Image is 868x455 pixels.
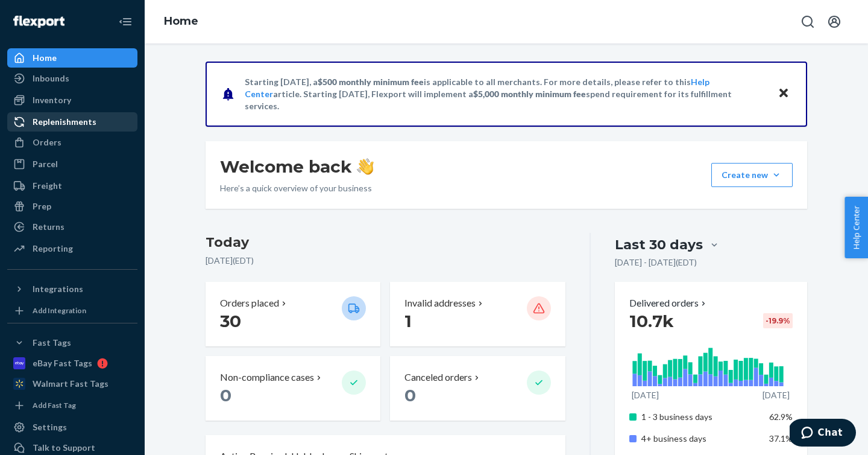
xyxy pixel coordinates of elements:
img: Flexport logo [13,16,64,28]
div: eBay Fast Tags [33,357,92,369]
a: Prep [7,197,137,216]
span: 10.7k [629,311,674,331]
div: Freight [33,180,62,192]
a: Settings [7,418,137,437]
button: Open account menu [822,10,846,34]
div: Settings [33,421,67,433]
button: Canceled orders 0 [390,356,565,421]
button: Fast Tags [7,333,137,352]
button: Orders placed 30 [206,282,380,346]
img: hand-wave emoji [357,158,374,175]
div: Home [33,52,57,64]
a: Inbounds [7,69,137,88]
p: Here’s a quick overview of your business [220,182,374,194]
span: 0 [220,385,231,406]
span: 0 [404,385,416,406]
button: Create new [711,163,793,187]
p: Non-compliance cases [220,371,314,384]
a: Home [7,48,137,68]
span: $500 monthly minimum fee [318,77,424,87]
p: Starting [DATE], a is applicable to all merchants. For more details, please refer to this article... [245,76,766,112]
button: Non-compliance cases 0 [206,356,380,421]
div: Talk to Support [33,442,95,454]
div: Prep [33,200,51,212]
button: Invalid addresses 1 [390,282,565,346]
div: Inbounds [33,72,69,84]
p: [DATE] ( EDT ) [206,255,565,267]
a: Orders [7,133,137,152]
h1: Welcome back [220,156,374,177]
a: Returns [7,217,137,237]
div: Orders [33,136,61,148]
a: Parcel [7,154,137,174]
div: Walmart Fast Tags [33,378,108,390]
a: Add Integration [7,304,137,318]
a: Replenishments [7,112,137,132]
ol: breadcrumbs [154,4,208,39]
button: Close [776,85,791,103]
a: Freight [7,176,137,196]
p: Canceled orders [404,371,472,384]
span: 37.1% [769,433,793,444]
h3: Today [206,233,565,252]
p: [DATE] [763,389,790,401]
div: Last 30 days [615,235,703,254]
button: Help Center [844,197,868,258]
div: Fast Tags [33,337,71,349]
div: Replenishments [33,116,96,128]
button: Delivered orders [629,296,708,310]
p: Orders placed [220,296,279,310]
div: Integrations [33,283,83,295]
p: 1 - 3 business days [641,411,760,423]
span: 1 [404,311,412,331]
button: Integrations [7,279,137,299]
a: Inventory [7,91,137,110]
span: 30 [220,311,241,331]
button: Open Search Box [796,10,820,34]
a: eBay Fast Tags [7,354,137,373]
div: Add Fast Tag [33,400,76,410]
span: 62.9% [769,412,793,422]
a: Reporting [7,239,137,258]
div: Add Integration [33,305,86,316]
span: $5,000 monthly minimum fee [473,89,586,99]
a: Add Fast Tag [7,398,137,413]
a: Home [164,14,198,28]
div: Parcel [33,158,58,170]
button: Close Navigation [113,10,137,34]
div: Reporting [33,243,73,255]
p: [DATE] - [DATE] ( EDT ) [615,256,697,269]
div: -19.9 % [763,313,793,328]
p: Invalid addresses [404,296,476,310]
p: [DATE] [632,389,659,401]
iframe: Opens a widget where you can chat to one of our agents [790,419,856,449]
div: Returns [33,221,64,233]
a: Walmart Fast Tags [7,374,137,393]
p: 4+ business days [641,433,760,445]
div: Inventory [33,94,71,106]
